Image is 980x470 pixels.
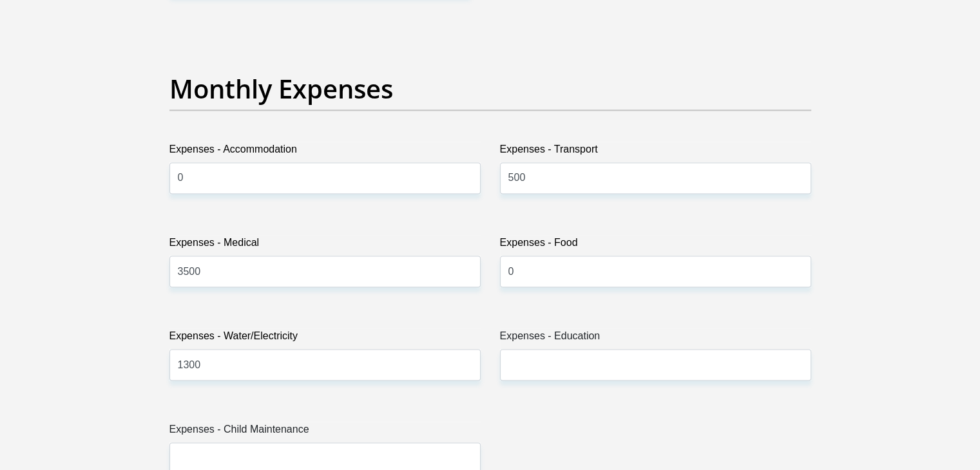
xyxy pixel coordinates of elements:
[500,142,811,162] label: Expenses - Transport
[169,422,481,442] label: Expenses - Child Maintenance
[500,328,811,349] label: Expenses - Education
[169,256,481,287] input: Expenses - Medical
[169,349,481,381] input: Expenses - Water/Electricity
[169,235,481,256] label: Expenses - Medical
[500,235,811,256] label: Expenses - Food
[169,162,481,194] input: Expenses - Accommodation
[500,162,811,194] input: Expenses - Transport
[500,256,811,287] input: Expenses - Food
[169,328,481,349] label: Expenses - Water/Electricity
[500,349,811,381] input: Expenses - Education
[169,73,811,104] h2: Monthly Expenses
[169,142,481,162] label: Expenses - Accommodation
